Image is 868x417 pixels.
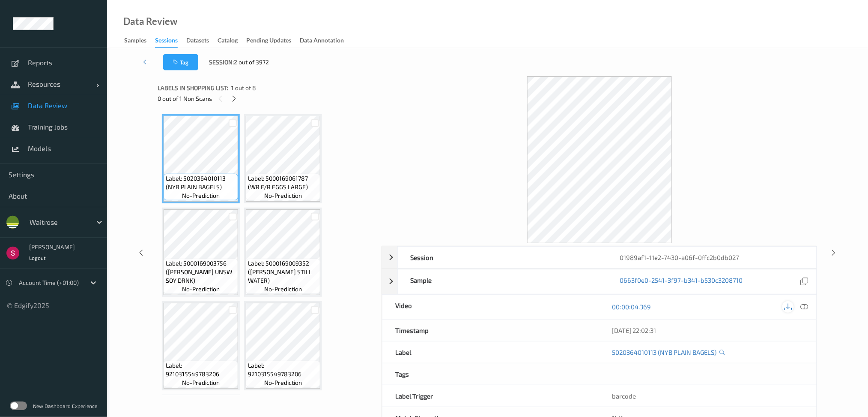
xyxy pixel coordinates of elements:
[382,246,817,269] div: Session01989af1-11e2-7430-a06f-0ffc2b0db027
[382,341,600,363] div: Label
[264,378,302,387] span: no-prediction
[620,276,743,287] a: 0663f0e0-2541-3f97-b341-b530c3208710
[248,174,318,191] span: Label: 5000169061787 (WR F/R EGGS LARGE)
[300,35,352,47] a: Data Annotation
[382,363,600,385] div: Tags
[186,35,218,47] a: Datasets
[124,36,146,47] div: Samples
[234,58,269,66] span: 2 out of 3972
[382,269,817,294] div: Sample0663f0e0-2541-3f97-b341-b530c3208710
[218,36,238,47] div: Catalog
[158,84,228,92] span: Labels in shopping list:
[248,259,318,285] span: Label: 5000169009352 ([PERSON_NAME] STILL WATER)
[600,385,817,407] div: barcode
[382,295,600,319] div: Video
[264,285,302,293] span: no-prediction
[218,35,246,47] a: Catalog
[166,174,236,191] span: Label: 5020364010113 (NYB PLAIN BAGELS)
[123,17,177,26] div: Data Review
[612,348,717,357] a: 5020364010113 (NYB PLAIN BAGELS)
[612,302,651,311] a: 00:00:04.369
[155,36,178,48] div: Sessions
[382,320,600,341] div: Timestamp
[382,385,600,407] div: Label Trigger
[182,378,220,387] span: no-prediction
[398,269,607,294] div: Sample
[155,35,186,48] a: Sessions
[124,35,155,47] a: Samples
[231,84,256,92] span: 1 out of 8
[209,58,234,66] span: Session:
[398,247,607,268] div: Session
[158,93,376,104] div: 0 out of 1 Non Scans
[163,54,198,70] button: Tag
[182,285,220,293] span: no-prediction
[607,247,817,268] div: 01989af1-11e2-7430-a06f-0ffc2b0db027
[264,191,302,200] span: no-prediction
[166,259,236,285] span: Label: 5000169003756 ([PERSON_NAME] UNSW SOY DRNK)
[182,191,220,200] span: no-prediction
[300,36,344,47] div: Data Annotation
[186,36,209,47] div: Datasets
[248,361,318,378] span: Label: 9210315549783206
[246,35,300,47] a: Pending Updates
[612,326,804,335] div: [DATE] 22:02:31
[246,36,291,47] div: Pending Updates
[166,361,236,378] span: Label: 9210315549783206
